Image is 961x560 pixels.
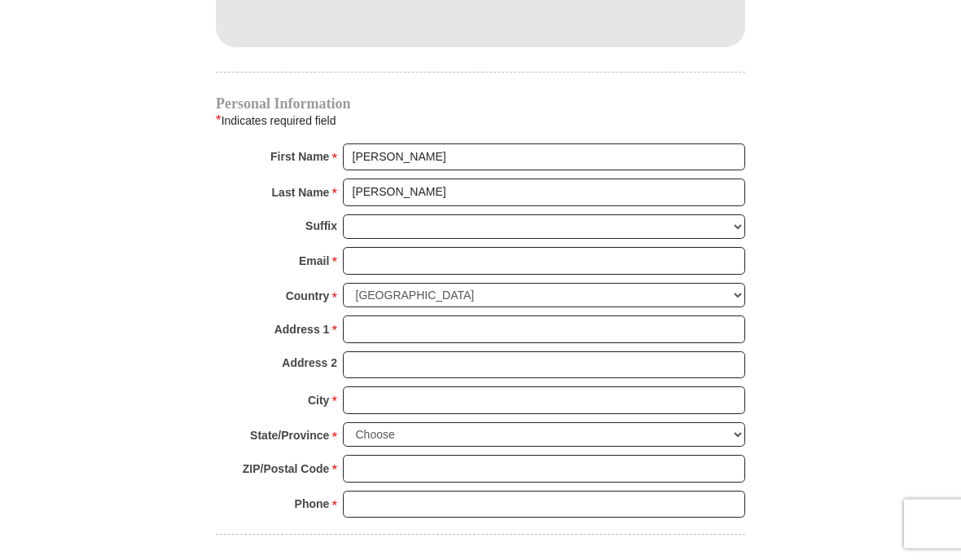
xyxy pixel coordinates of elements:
strong: Email [299,250,329,273]
strong: First Name [270,146,329,169]
strong: State/Province [250,425,329,448]
h4: Personal Information [216,98,745,111]
strong: Address 2 [282,352,337,375]
strong: Last Name [272,182,330,205]
strong: City [308,390,329,412]
strong: Suffix [305,215,337,238]
strong: Phone [295,493,330,516]
div: Indicates required field [216,111,745,132]
strong: ZIP/Postal Code [243,458,330,481]
strong: Address 1 [274,319,330,342]
strong: Country [286,285,330,308]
